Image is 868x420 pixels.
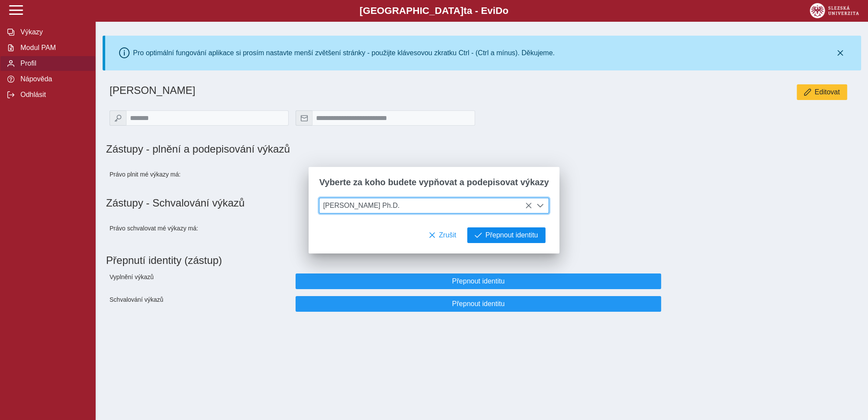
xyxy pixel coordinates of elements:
[502,5,509,16] span: o
[18,75,88,83] span: Nápověda
[463,5,466,16] span: t
[106,251,851,270] h1: Přepnutí identity (zástup)
[486,231,538,239] span: Přepnout identitu
[303,277,654,285] span: Přepnout identitu
[467,227,545,243] button: Přepnout identitu
[26,5,842,17] b: [GEOGRAPHIC_DATA] a - Evi
[319,177,549,187] span: Vyberte za koho budete vypňovat a podepisovat výkazy
[18,44,88,52] span: Modul PAM
[106,270,292,293] div: Vyplnění výkazů
[496,5,502,16] span: D
[106,293,292,315] div: Schvalování výkazů
[319,198,532,213] span: [PERSON_NAME] Ph.D.
[106,216,292,240] div: Právo schvalovat mé výkazy má:
[303,300,654,308] span: Přepnout identitu
[421,227,464,243] button: Zrušit
[296,273,661,289] button: Přepnout identitu
[810,3,859,18] img: logo_web_su.png
[133,49,555,57] div: Pro optimální fungování aplikace si prosím nastavte menší zvětšení stránky - použijte klávesovou ...
[110,84,599,97] h1: [PERSON_NAME]
[106,162,292,187] div: Právo plnit mé výkazy má:
[106,197,858,209] h1: Zástupy - Schvalování výkazů
[106,143,599,155] h1: Zástupy - plnění a podepisování výkazů
[18,91,88,99] span: Odhlásit
[18,60,88,67] span: Profil
[815,88,840,96] span: Editovat
[797,84,847,100] button: Editovat
[296,296,661,312] button: Přepnout identitu
[439,231,456,239] span: Zrušit
[18,28,88,36] span: Výkazy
